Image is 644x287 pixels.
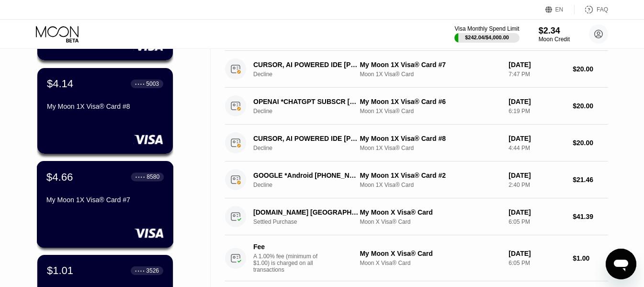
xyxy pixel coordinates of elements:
[225,88,608,125] div: OPENAI *CHATGPT SUBSCR [PHONE_NUMBER] USDeclineMy Moon 1X Visa® Card #6Moon 1X Visa® Card[DATE]6:...
[360,260,501,266] div: Moon X Visa® Card
[225,161,608,198] div: GOOGLE *Android [PHONE_NUMBER] USDeclineMy Moon 1X Visa® Card #2Moon 1X Visa® Card[DATE]2:40 PM$2...
[253,135,360,142] div: CURSOR, AI POWERED IDE [PHONE_NUMBER] US
[360,98,501,105] div: My Moon 1X Visa® Card #6
[360,108,501,115] div: Moon 1X Visa® Card
[147,173,159,180] div: 8580
[225,125,608,161] div: CURSOR, AI POWERED IDE [PHONE_NUMBER] USDeclineMy Moon 1X Visa® Card #8Moon 1X Visa® Card[DATE]4:...
[465,34,509,40] div: $242.04 / $4,000.00
[606,249,636,279] iframe: Bouton de lancement de la fenêtre de messagerie
[253,182,368,188] div: Decline
[360,208,501,216] div: My Moon X Visa® Card
[253,243,320,251] div: Fee
[508,172,565,179] div: [DATE]
[46,196,164,204] div: My Moon 1X Visa® Card #7
[225,235,608,281] div: FeeA 1.00% fee (minimum of $1.00) is charged on all transactionsMy Moon X Visa® CardMoon X Visa® ...
[573,254,608,262] div: $1.00
[508,260,565,266] div: 6:05 PM
[253,108,368,115] div: Decline
[573,139,608,147] div: $20.00
[135,82,145,85] div: ● ● ● ●
[47,264,73,277] div: $1.01
[555,6,564,13] div: EN
[253,145,368,151] div: Decline
[508,98,565,105] div: [DATE]
[360,71,501,78] div: Moon 1X Visa® Card
[508,182,565,188] div: 2:40 PM
[360,172,501,179] div: My Moon 1X Visa® Card #2
[573,102,608,110] div: $20.00
[253,98,360,105] div: OPENAI *CHATGPT SUBSCR [PHONE_NUMBER] US
[360,61,501,69] div: My Moon 1X Visa® Card #7
[508,208,565,216] div: [DATE]
[253,208,360,216] div: [DOMAIN_NAME] [GEOGRAPHIC_DATA] [GEOGRAPHIC_DATA]
[37,161,173,247] div: $4.66● ● ● ●8580My Moon 1X Visa® Card #7
[575,5,608,14] div: FAQ
[47,78,73,90] div: $4.14
[136,175,145,178] div: ● ● ● ●
[508,108,565,115] div: 6:19 PM
[46,171,73,183] div: $4.66
[253,172,360,179] div: GOOGLE *Android [PHONE_NUMBER] US
[508,145,565,151] div: 4:44 PM
[253,61,360,69] div: CURSOR, AI POWERED IDE [PHONE_NUMBER] US
[253,71,368,78] div: Decline
[508,71,565,78] div: 7:47 PM
[539,26,570,43] div: $2.34Moon Credit
[225,51,608,88] div: CURSOR, AI POWERED IDE [PHONE_NUMBER] USDeclineMy Moon 1X Visa® Card #7Moon 1X Visa® Card[DATE]7:...
[225,198,608,235] div: [DOMAIN_NAME] [GEOGRAPHIC_DATA] [GEOGRAPHIC_DATA]Settled PurchaseMy Moon X Visa® CardMoon X Visa®...
[508,250,565,257] div: [DATE]
[539,36,570,43] div: Moon Credit
[573,213,608,220] div: $41.39
[508,218,565,225] div: 6:05 PM
[135,269,145,272] div: ● ● ● ●
[37,68,173,154] div: $4.14● ● ● ●5003My Moon 1X Visa® Card #8
[360,250,501,257] div: My Moon X Visa® Card
[573,65,608,73] div: $20.00
[597,6,608,13] div: FAQ
[360,145,501,151] div: Moon 1X Visa® Card
[253,253,325,273] div: A 1.00% fee (minimum of $1.00) is charged on all transactions
[47,103,163,110] div: My Moon 1X Visa® Card #8
[508,135,565,142] div: [DATE]
[146,267,159,274] div: 3526
[545,5,575,14] div: EN
[146,80,159,87] div: 5003
[508,61,565,69] div: [DATE]
[360,135,501,142] div: My Moon 1X Visa® Card #8
[454,25,519,43] div: Visa Monthly Spend Limit$242.04/$4,000.00
[360,182,501,188] div: Moon 1X Visa® Card
[573,176,608,184] div: $21.46
[253,218,368,225] div: Settled Purchase
[539,26,570,36] div: $2.34
[360,218,501,225] div: Moon X Visa® Card
[454,25,519,32] div: Visa Monthly Spend Limit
